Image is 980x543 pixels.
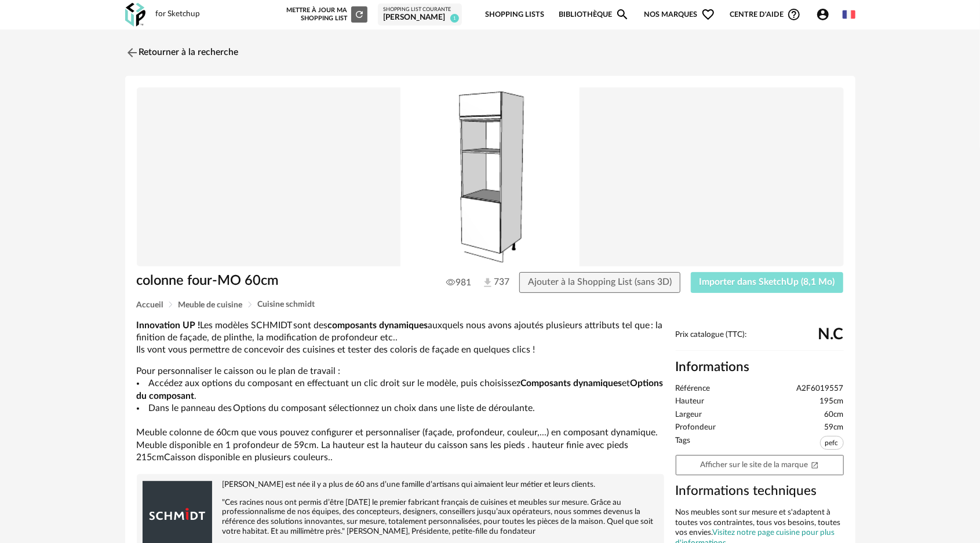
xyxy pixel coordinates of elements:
[787,8,801,21] span: Help Circle Outline icon
[816,8,835,21] span: Account Circle icon
[615,8,629,21] span: Magnify icon
[818,330,844,339] span: N.C
[156,9,201,20] div: for Sketchup
[143,498,658,537] p: "Ces racines nous ont permis d’être [DATE] le premier fabricant français de cuisines et meubles s...
[843,8,855,21] img: fr
[284,6,367,23] div: Mettre à jour ma Shopping List
[482,277,494,289] img: Téléchargements
[137,301,163,309] span: Accueil
[676,384,711,394] span: Référence
[125,40,239,65] a: Retourner à la recherche
[676,330,844,351] div: Prix catalogue (TTC):
[328,321,428,330] b: composants dynamiques
[383,6,457,23] a: Shopping List courante [PERSON_NAME] 1
[137,377,664,402] li: Accédez aux options du composant en effectuant un clic droit sur le modèle, puis choisissez et .
[691,272,844,293] button: Importer dans SketchUp (8,1 Mo)
[559,1,629,28] a: BibliothèqueMagnify icon
[482,276,498,289] span: 737
[137,320,664,464] div: Pour personnaliser le caisson ou le plan de travail : Meuble colonne de 60cm que vous pouvez conf...
[676,410,702,420] span: Largeur
[485,1,544,28] a: Shopping Lists
[701,8,715,21] span: Heart Outline icon
[700,277,835,287] span: Importer dans SketchUp (8,1 Mo)
[676,483,844,500] h3: Informations techniques
[143,480,658,490] p: [PERSON_NAME] est née il y a plus de 60 ans d’une famille d’artisans qui aimaient leur métier et ...
[676,359,844,376] h2: Informations
[125,46,139,60] img: svg+xml;base64,PHN2ZyB3aWR0aD0iMjQiIGhlaWdodD0iMjQiIHZpZXdCb3g9IjAgMCAyNCAyNCIgZmlsbD0ibm9uZSIgeG...
[383,13,457,23] div: [PERSON_NAME]
[825,410,844,420] span: 60cm
[137,321,201,330] b: Innovation UP !
[816,8,830,21] span: Account Circle icon
[137,402,664,414] li: Dans le panneau des Options du composant sélectionnez un choix dans une liste de déroulante.
[676,423,716,433] span: Profondeur
[730,8,801,21] span: Centre d'aideHelp Circle Outline icon
[825,423,844,433] span: 59cm
[820,436,844,450] span: pefc
[383,6,457,13] div: Shopping List courante
[820,397,844,407] span: 195cm
[125,3,145,27] img: OXP
[797,384,844,394] span: A2F6019557
[520,379,622,388] b: Composants dynamiques
[137,320,664,357] p: Les modèles SCHMIDT sont des auxquels nous avons ajoutés plusieurs attributs tel que : la finitio...
[450,14,459,23] span: 1
[676,397,705,407] span: Hauteur
[644,1,715,28] span: Nos marques
[137,272,425,290] h1: colonne four-MO 60cm
[137,379,664,400] b: Options du composant
[178,301,243,309] span: Meuble de cuisine
[528,277,672,287] span: Ajouter à la Shopping List (sans 3D)
[811,460,819,468] span: Open In New icon
[137,87,844,267] img: Product pack shot
[258,300,315,309] span: Cuisine schmidt
[676,455,844,475] a: Afficher sur le site de la marqueOpen In New icon
[137,300,844,309] div: Breadcrumb
[676,436,691,453] span: Tags
[519,272,680,293] button: Ajouter à la Shopping List (sans 3D)
[446,277,471,288] span: 981
[354,11,365,17] span: Refresh icon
